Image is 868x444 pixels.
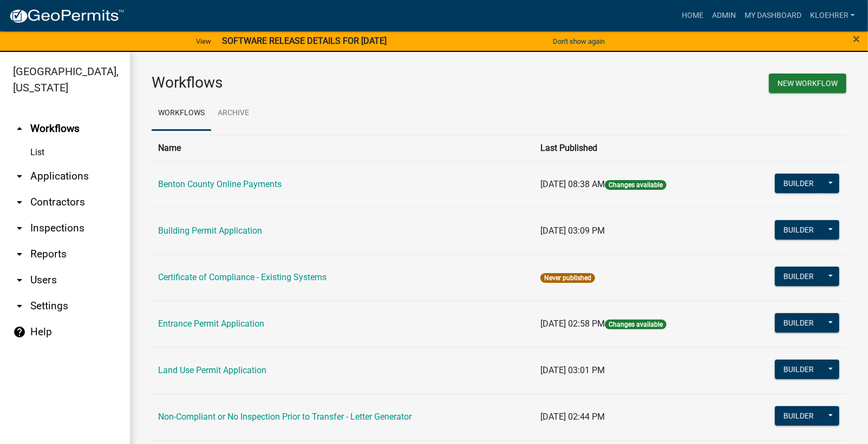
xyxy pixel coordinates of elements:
[677,5,708,26] a: Home
[540,226,605,236] span: [DATE] 03:09 PM
[540,273,595,283] span: Never published
[540,412,605,422] span: [DATE] 02:44 PM
[158,179,282,189] a: Benton County Online Payments
[158,319,264,329] a: Entrance Permit Application
[158,365,266,375] a: Land Use Permit Application
[13,196,26,209] i: arrow_drop_down
[708,5,740,26] a: Admin
[540,365,605,375] span: [DATE] 03:01 PM
[192,32,216,50] a: View
[13,326,26,339] i: help
[605,320,667,329] span: Changes available
[853,32,860,45] button: Close
[775,360,823,379] button: Builder
[775,174,823,193] button: Builder
[222,36,387,46] strong: SOFTWARE RELEASE DETAILS FOR [DATE]
[775,406,823,426] button: Builder
[211,96,256,131] a: Archive
[534,135,734,161] th: Last Published
[152,74,491,92] h3: Workflows
[853,31,860,47] span: ×
[740,5,806,26] a: My Dashboard
[158,272,327,282] a: Certificate of Compliance - Existing Systems
[158,226,262,236] a: Building Permit Application
[13,300,26,313] i: arrow_drop_down
[152,135,534,161] th: Name
[775,267,823,286] button: Builder
[540,319,605,329] span: [DATE] 02:58 PM
[549,32,609,50] button: Don't show again
[13,122,26,135] i: arrow_drop_up
[540,179,605,189] span: [DATE] 08:38 AM
[152,96,211,131] a: Workflows
[605,180,667,190] span: Changes available
[13,274,26,287] i: arrow_drop_down
[13,170,26,183] i: arrow_drop_down
[13,248,26,261] i: arrow_drop_down
[13,222,26,235] i: arrow_drop_down
[775,220,823,240] button: Builder
[769,74,846,93] button: New Workflow
[158,412,412,422] a: Non-Compliant or No Inspection Prior to Transfer - Letter Generator
[806,5,859,26] a: kloehrer
[775,313,823,333] button: Builder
